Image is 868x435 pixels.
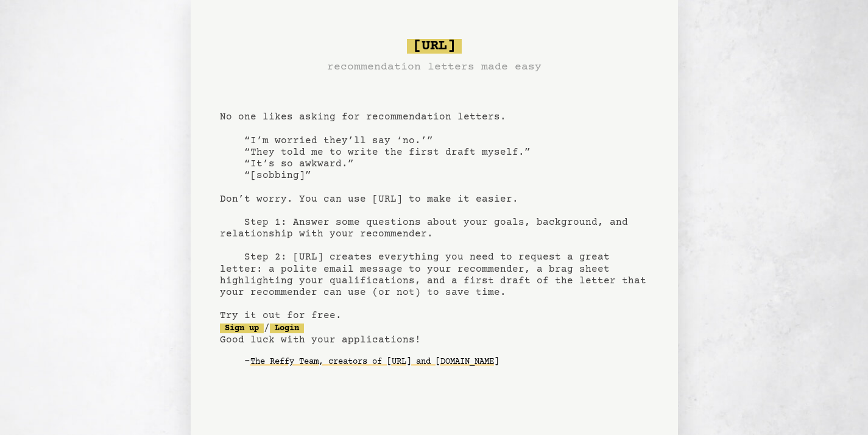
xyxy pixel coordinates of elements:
[327,58,542,76] h3: recommendation letters made easy
[220,34,649,391] pre: No one likes asking for recommendation letters. “I’m worried they’ll say ‘no.’” “They told me to ...
[244,356,649,368] div: -
[250,352,499,372] a: The Reffy Team, creators of [URL] and [DOMAIN_NAME]
[270,324,304,333] a: Login
[407,39,462,54] span: [URL]
[220,324,264,333] a: Sign up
